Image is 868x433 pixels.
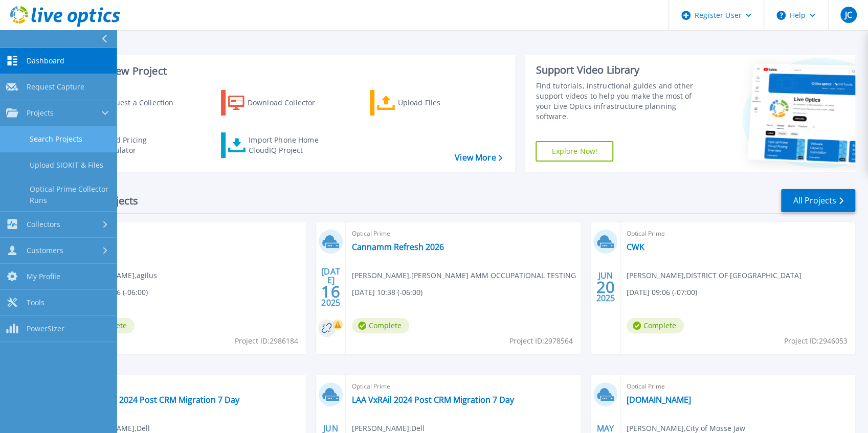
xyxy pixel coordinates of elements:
[627,287,697,298] span: [DATE] 09:06 (-07:00)
[595,268,615,306] div: JUN 2025
[27,324,64,333] span: PowerSizer
[536,141,613,162] a: Explore Now!
[844,11,852,19] span: JC
[352,242,444,252] a: Cannamm Refresh 2026
[781,189,855,212] a: All Projects
[352,287,422,298] span: [DATE] 10:38 (-06:00)
[27,272,60,281] span: My Profile
[27,82,84,92] span: Request Capture
[509,335,573,347] span: Project ID: 2978564
[596,283,614,291] span: 20
[27,56,64,65] span: Dashboard
[627,318,684,333] span: Complete
[352,270,576,281] span: [PERSON_NAME] , [PERSON_NAME] AMM OCCUPATIONAL TESTING
[77,270,157,281] span: [PERSON_NAME] , agilus
[77,395,239,405] a: LAA VxRAil 2024 Post CRM Migration 7 Day
[627,242,644,252] a: CWK
[73,132,187,158] a: Cloud Pricing Calculator
[370,90,484,116] a: Upload Files
[235,335,298,347] span: Project ID: 2986184
[398,93,480,113] div: Upload Files
[352,395,514,405] a: LAA VxRAil 2024 Post CRM Migration 7 Day
[321,268,340,306] div: [DATE] 2025
[77,228,300,239] span: Optical Prime
[352,228,574,239] span: Optical Prime
[784,335,848,347] span: Project ID: 2946053
[352,381,574,392] span: Optical Prime
[352,318,409,333] span: Complete
[321,287,340,296] span: 16
[73,90,187,116] a: Request a Collection
[627,381,849,392] span: Optical Prime
[77,381,300,392] span: Optical Prime
[100,135,182,155] div: Cloud Pricing Calculator
[27,108,54,118] span: Projects
[627,395,691,405] a: [DOMAIN_NAME]
[73,65,502,77] h3: Start a New Project
[27,220,60,229] span: Collectors
[536,63,702,77] div: Support Video Library
[221,90,335,116] a: Download Collector
[248,93,329,113] div: Download Collector
[455,153,502,163] a: View More
[249,135,328,155] div: Import Phone Home CloudIQ Project
[27,298,44,307] span: Tools
[102,93,184,113] div: Request a Collection
[536,81,702,122] div: Find tutorials, instructional guides and other support videos to help you make the most of your L...
[627,228,849,239] span: Optical Prime
[27,246,63,255] span: Customers
[627,270,802,281] span: [PERSON_NAME] , DISTRICT OF [GEOGRAPHIC_DATA]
